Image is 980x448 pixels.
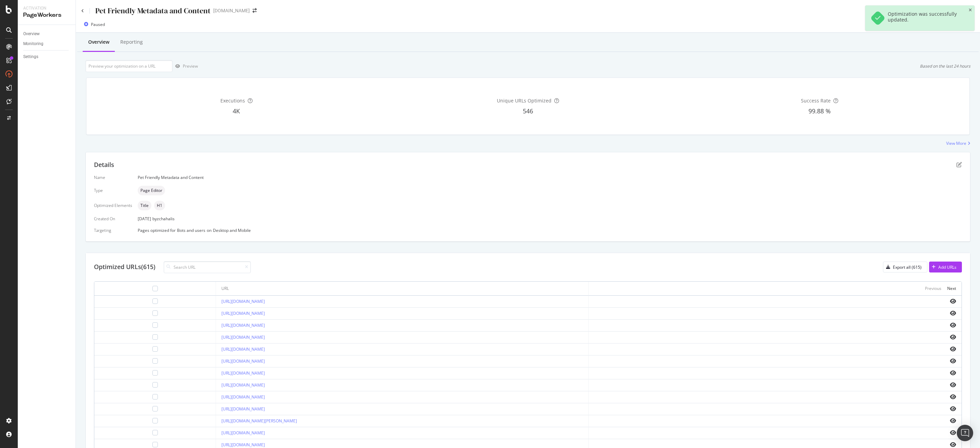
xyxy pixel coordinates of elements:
a: [URL][DOMAIN_NAME] [221,406,265,412]
div: arrow-right-arrow-left [253,8,257,13]
div: Export all (615) [893,264,922,270]
span: 99.88 % [808,107,831,115]
button: Next [947,284,956,293]
i: eye [950,346,956,352]
div: close toast [969,8,972,12]
div: Preview [183,63,198,69]
div: neutral label [138,201,151,210]
div: Optimization was successfully updated. [888,11,962,25]
div: Open Intercom Messenger [957,425,973,441]
div: Overview [88,39,109,45]
a: [URL][DOMAIN_NAME] [221,358,265,364]
i: eye [950,310,956,316]
a: [URL][DOMAIN_NAME] [221,310,265,316]
div: Next [947,285,956,291]
div: Type [94,187,132,193]
div: View More [946,140,966,146]
div: Pages optimized for on [138,227,962,233]
i: eye [950,382,956,388]
i: eye [950,370,956,376]
input: Search URL [164,261,251,273]
div: Based on the last 24 hours [920,63,970,69]
div: Previous [925,285,941,291]
div: Targeting [94,227,132,233]
button: Export all (615) [883,262,927,272]
i: eye [950,334,956,340]
button: Previous [925,284,941,293]
div: [DOMAIN_NAME] [213,7,250,14]
a: Settings [23,53,71,60]
div: Optimized Elements [94,202,132,208]
a: [URL][DOMAIN_NAME] [221,382,265,388]
div: Optimized URLs (615) [94,263,155,271]
div: Activation [23,5,70,11]
a: [URL][DOMAIN_NAME][PERSON_NAME] [221,418,297,424]
span: 546 [523,107,533,115]
div: PageWorkers [23,11,70,19]
span: Executions [220,97,245,104]
button: Add URLs [929,262,962,272]
div: by zchahalis [152,216,175,222]
div: Add URLs [938,264,956,270]
span: Unique URLs Optimized [497,97,552,104]
div: Pet Friendly Metadata and Content [138,174,962,180]
div: Settings [23,53,38,60]
div: Desktop and Mobile [213,227,251,233]
i: eye [950,442,956,447]
div: neutral label [138,186,165,195]
i: eye [950,406,956,411]
div: [DATE] [138,216,962,222]
div: Overview [23,30,40,38]
a: [URL][DOMAIN_NAME] [221,334,265,340]
a: [URL][DOMAIN_NAME] [221,442,265,448]
span: Page Editor [140,188,162,193]
div: Details [94,160,114,169]
i: eye [950,322,956,328]
a: Click to go back [81,9,84,13]
div: neutral label [154,201,165,210]
a: [URL][DOMAIN_NAME] [221,322,265,328]
span: 4K [233,107,240,115]
i: eye [950,298,956,304]
i: eye [950,418,956,423]
i: eye [950,358,956,364]
div: Created On [94,216,132,222]
div: Paused [91,22,105,27]
span: Title [140,204,149,208]
a: [URL][DOMAIN_NAME] [221,394,265,400]
i: eye [950,430,956,435]
a: [URL][DOMAIN_NAME] [221,370,265,376]
div: Reporting [120,39,143,45]
div: Bots and users [177,227,205,233]
a: [URL][DOMAIN_NAME] [221,430,265,436]
div: Monitoring [23,40,43,47]
input: Preview your optimization on a URL [85,60,173,72]
a: View More [946,140,970,146]
div: Pet Friendly Metadata and Content [95,5,210,16]
div: URL [221,285,229,292]
a: Monitoring [23,40,71,47]
div: Name [94,174,132,180]
span: Success Rate [801,97,831,104]
i: eye [950,394,956,400]
div: pen-to-square [956,162,962,167]
a: [URL][DOMAIN_NAME] [221,298,265,304]
button: Preview [173,61,198,72]
span: H1 [157,204,162,208]
a: [URL][DOMAIN_NAME] [221,346,265,352]
a: Overview [23,30,71,38]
